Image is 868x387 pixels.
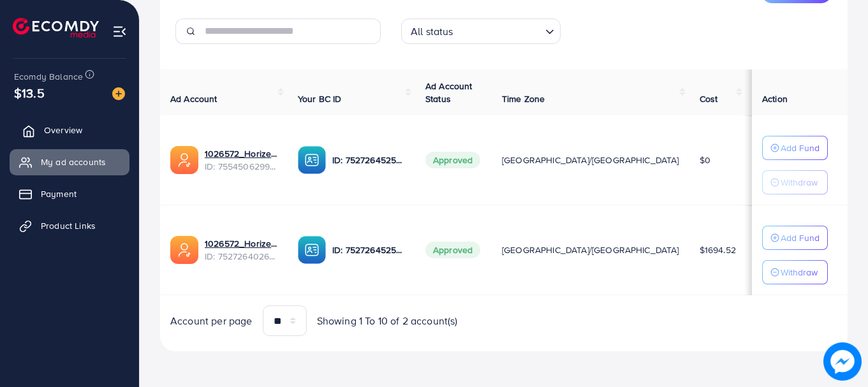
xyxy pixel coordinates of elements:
[205,147,277,173] div: <span class='underline'>1026572_Horizen 2.0_1758920628520</span></br>7554506299057422337
[205,237,277,250] a: 1026572_Horizen Store_1752578018180
[205,237,277,263] div: <span class='underline'>1026572_Horizen Store_1752578018180</span></br>7527264026565558290
[41,219,96,232] span: Product Links
[170,314,253,328] span: Account per page
[401,18,561,44] div: Search for option
[10,117,129,143] a: Overview
[112,87,125,100] img: image
[700,244,736,256] span: $1694.52
[205,147,277,160] a: 1026572_Horizen 2.0_1758920628520
[298,236,326,264] img: ic-ba-acc.ded83a64.svg
[112,24,127,39] img: menu
[762,170,828,194] button: Withdraw
[762,136,828,160] button: Add Fund
[298,146,326,174] img: ic-ba-acc.ded83a64.svg
[762,260,828,284] button: Withdraw
[10,181,129,207] a: Payment
[762,92,788,105] span: Action
[14,70,83,83] span: Ecomdy Balance
[762,226,828,250] button: Add Fund
[781,175,818,190] p: Withdraw
[502,154,679,166] span: [GEOGRAPHIC_DATA]/[GEOGRAPHIC_DATA]
[332,152,405,168] p: ID: 7527264525683523602
[44,124,82,136] span: Overview
[425,152,480,168] span: Approved
[41,187,77,200] span: Payment
[41,156,106,168] span: My ad accounts
[781,230,820,245] p: Add Fund
[781,140,820,156] p: Add Fund
[205,160,277,173] span: ID: 7554506299057422337
[332,242,405,258] p: ID: 7527264525683523602
[170,146,198,174] img: ic-ads-acc.e4c84228.svg
[170,92,217,105] span: Ad Account
[317,314,458,328] span: Showing 1 To 10 of 2 account(s)
[425,242,480,258] span: Approved
[14,84,45,102] span: $13.5
[457,20,540,41] input: Search for option
[408,22,456,41] span: All status
[781,265,818,280] p: Withdraw
[10,213,129,238] a: Product Links
[10,149,129,175] a: My ad accounts
[425,80,473,105] span: Ad Account Status
[700,154,710,166] span: $0
[823,342,862,381] img: image
[700,92,718,105] span: Cost
[502,92,545,105] span: Time Zone
[502,244,679,256] span: [GEOGRAPHIC_DATA]/[GEOGRAPHIC_DATA]
[298,92,342,105] span: Your BC ID
[170,236,198,264] img: ic-ads-acc.e4c84228.svg
[13,18,99,38] img: logo
[205,250,277,263] span: ID: 7527264026565558290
